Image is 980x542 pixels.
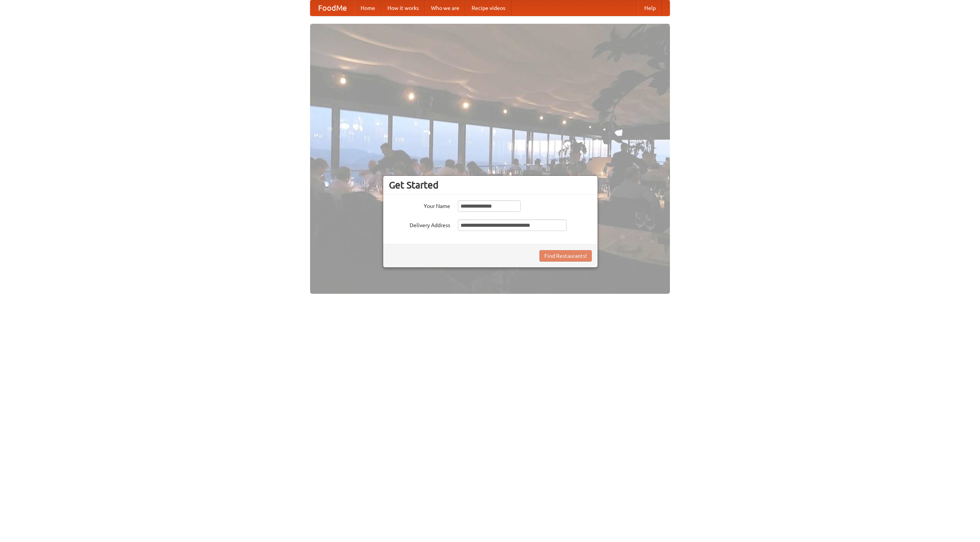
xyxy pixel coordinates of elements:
a: Who we are [425,0,465,16]
a: FoodMe [310,0,354,16]
a: Home [354,0,381,16]
a: Help [638,0,662,16]
label: Your Name [389,200,450,210]
a: Recipe videos [465,0,511,16]
a: How it works [381,0,425,16]
h3: Get Started [389,179,592,191]
label: Delivery Address [389,219,450,229]
button: Find Restaurants! [539,250,592,262]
